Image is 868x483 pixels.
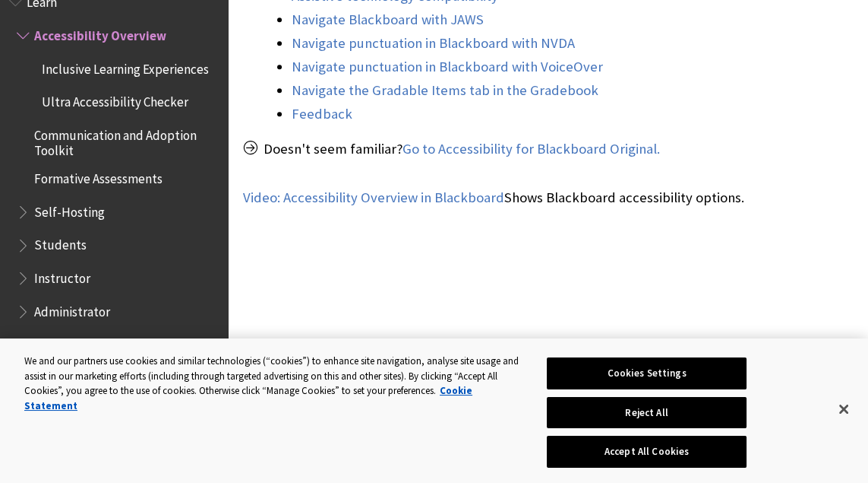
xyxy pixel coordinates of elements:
[34,233,87,253] span: Students
[42,90,188,110] span: Ultra Accessibility Checker
[34,199,105,220] span: Self-Hosting
[34,265,90,286] span: Instructor
[42,56,209,77] span: Inclusive Learning Experiences
[292,34,575,52] a: Navigate punctuation in Blackboard with NVDA
[243,188,853,208] p: Shows Blackboard accessibility options.
[34,166,163,186] span: Formative Assessments
[243,139,853,159] p: Doesn't seem familiar?
[24,384,472,412] a: More information about your privacy, opens in a new tab
[827,392,860,426] button: Close
[292,81,598,100] a: Navigate the Gradable Items tab in the Gradebook
[292,105,352,123] a: Feedback
[34,332,188,353] span: Enable the Ultra Experience
[34,122,217,158] span: Communication and Adoption Toolkit
[34,23,166,43] span: Accessibility Overview
[243,189,504,207] a: Video: Accessibility Overview in Blackboard
[547,357,746,389] button: Cookies Settings
[402,140,660,158] a: Go to Accessibility for Blackboard Original.
[292,11,484,29] a: Navigate Blackboard with JAWS
[292,58,603,76] a: Navigate punctuation in Blackboard with VoiceOver
[547,397,746,429] button: Reject All
[547,436,746,468] button: Accept All Cookies
[34,299,110,319] span: Administrator
[24,354,521,413] div: We and our partners use cookies and similar technologies (“cookies”) to enhance site navigation, ...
